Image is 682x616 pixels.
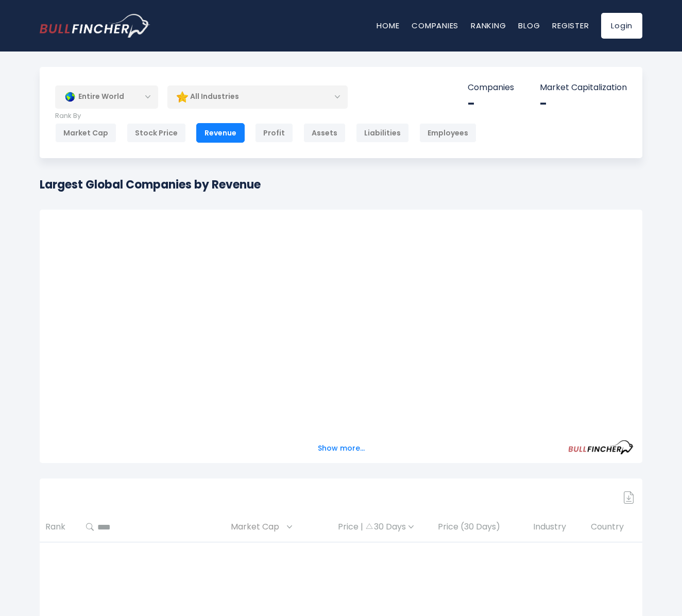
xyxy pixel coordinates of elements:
span: Market Cap [231,519,284,535]
th: Country [585,512,642,542]
a: Companies [412,20,458,31]
div: Entire World [55,85,158,109]
div: Liabilities [356,123,409,143]
img: bullfincher logo [40,14,150,38]
div: Revenue [196,123,245,143]
div: All Industries [167,85,348,109]
div: Employees [419,123,476,143]
div: Profit [255,123,293,143]
div: - [468,96,514,112]
div: Price | 30 Days [325,522,427,533]
h1: Largest Global Companies by Revenue [40,176,261,193]
p: Companies [468,82,514,93]
a: Ranking [471,20,506,31]
p: Market Capitalization [540,82,627,93]
button: Show more... [312,440,371,457]
th: Price (30 Days) [432,512,527,542]
a: Register [552,20,589,31]
a: Go to homepage [40,14,150,38]
a: Blog [518,20,540,31]
p: Rank By [55,112,476,121]
a: Login [601,13,642,39]
div: Assets [303,123,346,143]
th: Rank [40,512,80,542]
a: Home [377,20,399,31]
div: - [540,96,627,112]
div: Market Cap [55,123,116,143]
th: Industry [527,512,585,542]
div: Stock Price [127,123,186,143]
